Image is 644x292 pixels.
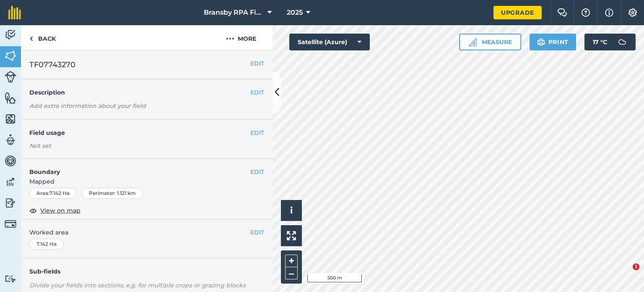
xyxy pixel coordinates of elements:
button: EDIT [250,88,264,97]
h4: Sub-fields [21,267,273,276]
img: svg+xml;base64,PHN2ZyB4bWxucz0iaHR0cDovL3d3dy53My5vcmcvMjAwMC9zdmciIHdpZHRoPSIxNyIgaGVpZ2h0PSIxNy... [605,8,613,18]
img: svg+xml;base64,PD94bWwgdmVyc2lvbj0iMS4wIiBlbmNvZGluZz0idXRmLTgiPz4KPCEtLSBHZW5lcmF0b3I6IEFkb2JlIE... [5,71,16,83]
img: svg+xml;base64,PD94bWwgdmVyc2lvbj0iMS4wIiBlbmNvZGluZz0idXRmLTgiPz4KPCEtLSBHZW5lcmF0b3I6IEFkb2JlIE... [5,134,16,146]
img: svg+xml;base64,PHN2ZyB4bWxucz0iaHR0cDovL3d3dy53My5vcmcvMjAwMC9zdmciIHdpZHRoPSI1NiIgaGVpZ2h0PSI2MC... [5,113,16,125]
span: Mapped [21,177,273,186]
img: Four arrows, one pointing top left, one top right, one bottom right and the last bottom left [287,231,296,240]
img: Ruler icon [468,38,477,46]
h4: Field usage [29,128,250,137]
img: A question mark icon [581,8,591,17]
span: Worked area [29,228,264,237]
div: Perimeter : 1.121 km [82,188,143,199]
button: View on map [29,205,80,216]
a: Back [21,25,64,50]
button: Satellite (Azure) [289,34,370,50]
button: EDIT [250,59,264,68]
button: EDIT [250,128,264,137]
button: 17 °C [584,34,636,50]
span: i [290,205,293,216]
div: Not set [29,142,264,150]
img: svg+xml;base64,PD94bWwgdmVyc2lvbj0iMS4wIiBlbmNvZGluZz0idXRmLTgiPz4KPCEtLSBHZW5lcmF0b3I6IEFkb2JlIE... [614,34,631,50]
button: More [210,25,273,50]
img: A cog icon [628,8,638,17]
span: 2025 [287,8,303,18]
img: svg+xml;base64,PHN2ZyB4bWxucz0iaHR0cDovL3d3dy53My5vcmcvMjAwMC9zdmciIHdpZHRoPSI5IiBoZWlnaHQ9IjI0Ii... [29,34,33,44]
img: svg+xml;base64,PD94bWwgdmVyc2lvbj0iMS4wIiBlbmNvZGluZz0idXRmLTgiPz4KPCEtLSBHZW5lcmF0b3I6IEFkb2JlIE... [5,155,16,167]
div: 7.142 Ha [29,239,64,250]
img: svg+xml;base64,PD94bWwgdmVyc2lvbj0iMS4wIiBlbmNvZGluZz0idXRmLTgiPz4KPCEtLSBHZW5lcmF0b3I6IEFkb2JlIE... [5,176,16,188]
img: svg+xml;base64,PD94bWwgdmVyc2lvbj0iMS4wIiBlbmNvZGluZz0idXRmLTgiPz4KPCEtLSBHZW5lcmF0b3I6IEFkb2JlIE... [5,218,16,230]
img: svg+xml;base64,PHN2ZyB4bWxucz0iaHR0cDovL3d3dy53My5vcmcvMjAwMC9zdmciIHdpZHRoPSIxOSIgaGVpZ2h0PSIyNC... [537,37,545,47]
button: EDIT [250,228,264,237]
h4: Description [29,88,264,97]
span: TF07743270 [29,59,75,71]
img: svg+xml;base64,PHN2ZyB4bWxucz0iaHR0cDovL3d3dy53My5vcmcvMjAwMC9zdmciIHdpZHRoPSIyMCIgaGVpZ2h0PSIyNC... [226,34,234,44]
img: fieldmargin Logo [8,6,21,19]
img: svg+xml;base64,PD94bWwgdmVyc2lvbj0iMS4wIiBlbmNvZGluZz0idXRmLTgiPz4KPCEtLSBHZW5lcmF0b3I6IEFkb2JlIE... [5,275,16,283]
img: svg+xml;base64,PD94bWwgdmVyc2lvbj0iMS4wIiBlbmNvZGluZz0idXRmLTgiPz4KPCEtLSBHZW5lcmF0b3I6IEFkb2JlIE... [5,29,16,41]
button: Measure [459,34,521,50]
div: Area : 7.142 Ha [29,188,77,199]
img: svg+xml;base64,PHN2ZyB4bWxucz0iaHR0cDovL3d3dy53My5vcmcvMjAwMC9zdmciIHdpZHRoPSIxOCIgaGVpZ2h0PSIyNC... [29,205,37,216]
iframe: Intercom live chat [615,263,636,284]
em: Add extra information about your field [29,102,146,110]
button: Print [530,34,576,50]
button: i [281,200,302,221]
em: Divide your fields into sections, e.g. for multiple crops or grazing blocks [29,281,246,289]
h4: Boundary [21,159,250,176]
span: 1 [633,263,639,270]
span: Bransby RPA Field Numbers [204,8,264,18]
button: – [285,267,298,279]
img: svg+xml;base64,PD94bWwgdmVyc2lvbj0iMS4wIiBlbmNvZGluZz0idXRmLTgiPz4KPCEtLSBHZW5lcmF0b3I6IEFkb2JlIE... [5,197,16,209]
button: EDIT [250,167,264,176]
a: Upgrade [493,6,542,19]
img: Two speech bubbles overlapping with the left bubble in the forefront [557,8,567,17]
img: svg+xml;base64,PHN2ZyB4bWxucz0iaHR0cDovL3d3dy53My5vcmcvMjAwMC9zdmciIHdpZHRoPSI1NiIgaGVpZ2h0PSI2MC... [5,50,16,62]
span: 17 ° C [593,34,607,50]
img: svg+xml;base64,PHN2ZyB4bWxucz0iaHR0cDovL3d3dy53My5vcmcvMjAwMC9zdmciIHdpZHRoPSI1NiIgaGVpZ2h0PSI2MC... [5,92,16,104]
button: + [285,255,298,267]
span: View on map [40,206,80,215]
